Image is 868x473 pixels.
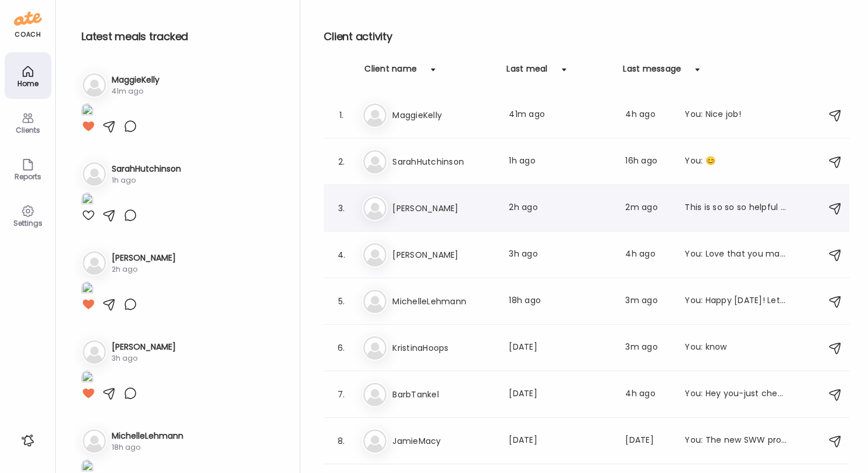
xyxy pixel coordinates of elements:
div: 2m ago [625,201,671,215]
img: bg-avatar-default.svg [83,429,106,453]
div: 3h ago [509,248,611,262]
div: 2h ago [112,264,176,275]
div: 5. [334,294,348,308]
div: 7. [334,387,348,401]
div: 1. [334,108,348,122]
div: 4h ago [625,387,671,401]
img: bg-avatar-default.svg [83,340,106,364]
div: 2. [334,155,348,169]
div: Clients [7,126,49,134]
div: You: know [685,341,787,355]
div: You: The new SWW protein powder is here!!! Click [URL][DOMAIN_NAME] go view and receive a discount! [685,434,787,448]
img: bg-avatar-default.svg [363,336,387,360]
div: 4h ago [625,248,671,262]
div: 4h ago [625,108,671,122]
div: You: 😊 [685,155,787,169]
h3: [PERSON_NAME] [112,252,176,264]
img: bg-avatar-default.svg [363,243,387,266]
div: 41m ago [112,86,160,97]
div: 6. [334,341,348,355]
h3: MaggieKelly [112,74,160,86]
h3: [PERSON_NAME] [392,201,495,215]
div: 3h ago [112,353,176,364]
h2: Latest meals tracked [82,28,281,45]
div: 1h ago [509,155,611,169]
img: images%2FjdQOPJFAitdIgzzQ9nFQSI0PpUq1%2FkvxGTl69Xt9YDldr47Vz%2FJH3rJT3uWylYRNXVeS51_1080 [82,371,93,386]
div: Home [7,80,49,87]
div: 4. [334,248,348,262]
div: 18h ago [112,442,183,453]
h3: MichelleLehmann [392,294,495,308]
img: bg-avatar-default.svg [363,104,387,127]
h3: [PERSON_NAME] [392,248,495,262]
div: 1h ago [112,175,181,186]
img: bg-avatar-default.svg [83,251,106,275]
img: bg-avatar-default.svg [83,162,106,186]
h3: MichelleLehmann [112,430,183,442]
h2: Client activity [324,28,849,45]
div: Last meal [506,63,547,81]
img: bg-avatar-default.svg [363,290,387,313]
h3: BarbTankel [392,387,495,401]
img: images%2FmZqu9VpagTe18dCbHwWVMLxYdAy2%2FYPW0uSS6oR3nNLBNWjQM%2FJYjilFfpUawCCA6JuZL8_1080 [82,282,93,297]
div: This is so so so helpful and it gives me a few days to think about what I really want. [685,201,787,215]
div: [DATE] [509,434,611,448]
div: 3m ago [625,294,671,308]
h3: MaggieKelly [392,108,495,122]
img: images%2FnR0t7EISuYYMJDOB54ce2c9HOZI3%2FYEioYc9qB5fmgNdhGFT0%2FKZjJXWmFYM3d6FNqozH0_1080 [82,104,93,119]
div: 8. [334,434,348,448]
div: 3. [334,201,348,215]
img: images%2FPmm2PXbGH0Z5JiI7kyACT0OViMx2%2FIoYlryiycksf6iMW80ME%2FC8aq9Z0Z4fet2uHfRDvS_1080 [82,193,93,208]
div: [DATE] [509,341,611,355]
div: Settings [7,219,49,227]
h3: SarahHutchinson [392,155,495,169]
h3: JamieMacy [392,434,495,448]
h3: SarahHutchinson [112,163,181,175]
div: 41m ago [509,108,611,122]
div: [DATE] [509,387,611,401]
img: bg-avatar-default.svg [363,383,387,406]
div: 2h ago [509,201,611,215]
h3: [PERSON_NAME] [112,341,176,353]
h3: KristinaHoops [392,341,495,355]
div: [DATE] [625,434,671,448]
div: You: Love that you made that choice! [685,248,787,262]
div: You: Happy [DATE]! Let me know any way I can set you up for the weekend! [685,294,787,308]
img: bg-avatar-default.svg [363,429,387,453]
div: 3m ago [625,341,671,355]
div: You: Hey you-just checking in. How is eveything going? [685,387,787,401]
div: You: Nice job! [685,108,787,122]
img: bg-avatar-default.svg [83,73,106,97]
div: 18h ago [509,294,611,308]
img: bg-avatar-default.svg [363,197,387,220]
div: coach [15,30,41,40]
img: bg-avatar-default.svg [363,150,387,173]
div: Last message [623,63,681,81]
div: Client name [364,63,417,81]
div: 16h ago [625,155,671,169]
div: Reports [7,173,49,180]
img: ate [14,9,42,28]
